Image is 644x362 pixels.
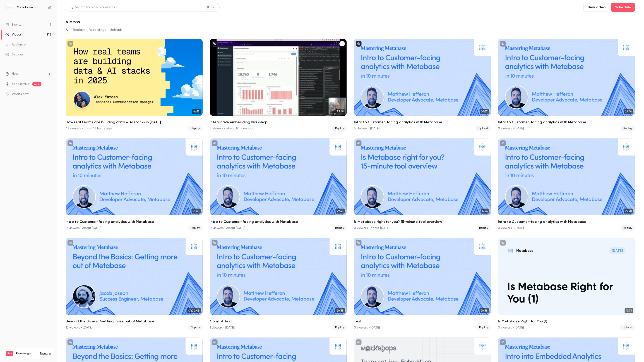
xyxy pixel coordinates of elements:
button: New video [584,3,609,12]
li: Test [354,238,491,330]
li: Intro to Customer-facing analytics with Metabase [498,138,635,231]
span: 01:00:45 [187,308,201,313]
div: Search for videos or events [70,5,115,10]
button: unpublished [67,240,73,246]
span: What's new [12,92,29,97]
div: 1 viewers • [DATE] [210,325,235,330]
h2: Intro to Customer-facing analytics with Metabase [498,119,635,125]
button: Replays [73,26,85,33]
li: Intro to Customer-facing analytics with Metabase [66,138,203,231]
a: 20:38Test0 viewers • [DATE]Replay [354,238,491,330]
img: Is Metabase Right for You (1) [507,247,514,254]
button: unpublished [500,140,506,146]
li: Is Metabase Right for You (1) [498,238,635,330]
button: unpublished [500,339,506,345]
span: Replay [621,126,635,131]
button: unpublished [500,240,506,246]
div: 0 viewers • about [DATE] [210,226,245,230]
h2: How real teams are building data & AI stacks in [DATE] [66,119,203,125]
span: 19:26 [481,209,489,214]
a: 29:4829:48Intro to Customer-facing analytics with Metabase0 viewers • [DATE]Replay [498,39,635,131]
a: Is Metabase Right for You (1)Metabase[DATE]Is Metabase Right for You (1)13:33Is Metabase Right fo... [498,238,635,330]
a: 19:2619:26Is Metabase right for you? 15-minute tool overview0 viewers • about [DATE]Replay [354,138,491,231]
span: 53:49 [336,109,345,114]
div: Audience [5,42,26,47]
h2: Interactive embedding workshop [210,119,347,125]
li: help-dropdown-opener [5,71,51,76]
button: Schedule [611,3,635,12]
h2: Intro to Customer-facing analytics with Metabase [210,219,347,224]
iframe: Noticeable Trigger [46,92,51,96]
span: Upload [476,126,491,131]
div: 0 viewers • [DATE] [498,226,524,230]
button: unpublished [500,41,506,47]
span: 09:27 [480,109,489,114]
span: Replay [621,225,635,231]
div: Events [5,22,21,27]
a: 01:00:4501:00:45Beyond the Basics: Getting more out of Metabase12 viewers • [DATE]Replay [66,238,203,330]
button: unpublished [212,240,218,246]
span: Replay [188,325,203,330]
button: unpublished [67,140,73,146]
span: Replay [477,325,491,330]
span: Replay [188,126,203,131]
h2: Copy of Test [210,319,347,324]
li: Interactive embedding workshop [210,39,347,131]
button: Recordings [89,26,106,33]
a: 46:19How real teams are building data & AI stacks in [DATE]43 viewers • about 18 hours agoReplay [66,39,203,131]
h1: Videos [66,19,80,24]
span: Plan usage [16,352,37,355]
button: Uploads [110,26,123,33]
div: Videos [5,32,22,37]
span: Replay [332,225,347,231]
span: Upload [620,325,635,330]
h2: Test [354,319,491,324]
button: All [66,26,69,33]
span: Pro [6,351,13,356]
button: unpublished [356,240,362,246]
span: 29:48 [336,209,345,214]
div: 0 viewers • about [DATE] [66,226,101,230]
li: How real teams are building data & AI stacks in 2025 [66,39,203,131]
li: Beyond the Basics: Getting more out of Metabase [66,238,203,330]
span: 20:38 [480,308,489,313]
button: unpublished [356,140,362,146]
p: Is Metabase Right for You (1) [507,281,626,306]
span: 13:33 [625,308,633,313]
span: new [32,82,41,86]
img: Metabase [6,4,13,11]
span: 29:48 [192,209,201,214]
h2: Intro to Customer-facing analytics with Metabase [66,219,203,224]
h2: Is Metabase right for you? 15-minute tool overview [354,219,491,224]
span: 29:48 [624,109,633,114]
a: 29:48Intro to Customer-facing analytics with Metabase0 viewers • about [DATE]Replay [210,138,347,231]
a: 09:27Intro to Customer-facing analytics with Metabase5 viewers • [DATE]Upload [354,39,491,131]
h2: Intro to Customer-facing analytics with Metabase [498,219,635,224]
li: Intro to Customer-facing analytics with Metabase [498,39,635,131]
span: Replay [332,126,347,131]
h2: Is Metabase Right for You (1) [498,319,635,324]
h6: Metabase [17,5,33,10]
div: 12 viewers • [DATE] [66,325,92,330]
span: 46:19 [192,109,201,114]
div: 0 viewers • [DATE] [354,325,380,330]
div: 0 viewers • about [DATE] [354,226,389,230]
button: unpublished [67,339,73,345]
span: 29:48 [624,209,633,214]
button: unpublished [212,339,218,345]
a: SpeakerHub [12,82,30,86]
section: Videos [66,3,635,359]
h2: Beyond the Basics: Getting more out of Metabase [66,319,203,324]
h2: Intro to Customer-facing analytics with Metabase [354,119,491,125]
span: Replay [477,225,491,231]
button: unpublished [356,339,362,345]
span: Help [12,71,18,76]
button: unpublished [212,140,218,146]
a: 20:38Copy of Test1 viewers • [DATE]Replay [210,238,347,330]
div: 5 viewers • [DATE] [354,126,380,131]
span: [DATE] [609,247,626,254]
a: Manage [40,352,51,355]
a: 29:48Intro to Customer-facing analytics with Metabase0 viewers • about [DATE]Replay [66,138,203,231]
a: 29:48Intro to Customer-facing analytics with Metabase0 viewers • [DATE]Replay [498,138,635,231]
li: Is Metabase right for you? 15-minute tool overview [354,138,491,231]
